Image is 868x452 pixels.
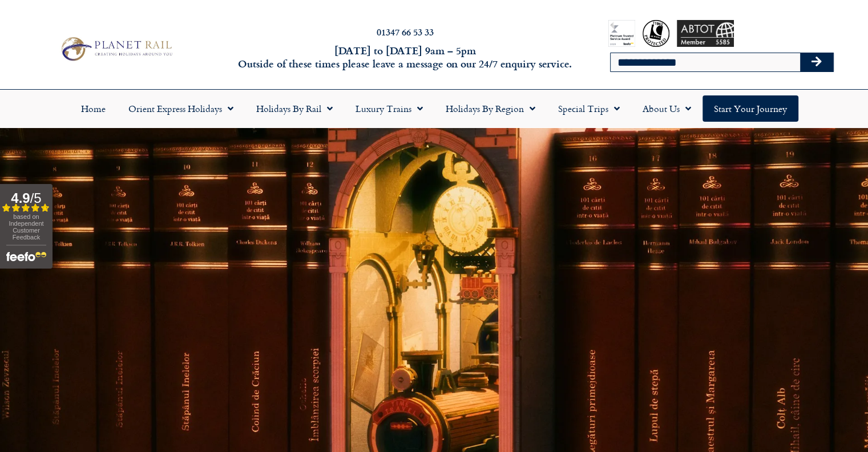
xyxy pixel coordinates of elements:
[377,25,434,38] a: 01347 66 53 33
[800,53,833,71] button: Search
[434,95,547,122] a: Holidays by Region
[70,95,117,122] a: Home
[547,95,631,122] a: Special Trips
[245,95,344,122] a: Holidays by Rail
[6,95,862,122] nav: Menu
[631,95,703,122] a: About Us
[235,44,576,71] h6: [DATE] to [DATE] 9am – 5pm Outside of these times please leave a message on our 24/7 enquiry serv...
[56,34,175,63] img: Planet Rail Train Holidays Logo
[344,95,434,122] a: Luxury Trains
[703,95,798,122] a: Start your Journey
[117,95,245,122] a: Orient Express Holidays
